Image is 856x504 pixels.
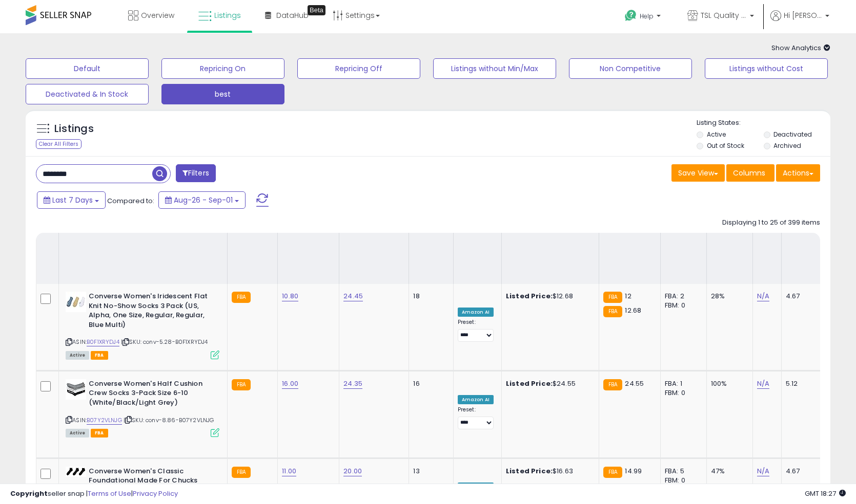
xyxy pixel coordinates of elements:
[707,141,744,150] label: Out of Stock
[133,489,178,498] a: Privacy Policy
[805,489,846,498] span: 2025-09-9 18:27 GMT
[66,467,86,477] img: 21Hb5U-7t2L._SL40_.jpg
[37,191,106,209] button: Last 7 Days
[214,10,241,20] span: Listings
[158,191,246,209] button: Aug-26 - Sep-01
[784,10,822,20] span: Hi [PERSON_NAME]
[88,489,131,498] a: Terms of Use
[232,379,251,390] small: FBA
[624,9,637,22] i: Get Help
[665,388,699,398] div: FBM: 0
[603,292,622,303] small: FBA
[66,379,86,400] img: 41LeAblpo2L._SL40_.jpg
[91,351,108,360] span: FBA
[773,130,812,139] label: Deactivated
[665,467,699,476] div: FBA: 5
[66,292,86,312] img: 312wWFCktpL._SL40_.jpg
[625,291,631,301] span: 12
[10,489,178,499] div: seller snap | |
[26,84,149,104] button: Deactivated & In Stock
[176,164,216,182] button: Filters
[786,292,822,301] div: 4.67
[66,351,89,360] span: All listings currently available for purchase on Amazon
[413,292,445,301] div: 18
[506,379,553,388] b: Listed Price:
[308,5,325,15] div: Tooltip anchor
[569,58,692,79] button: Non Competitive
[413,379,445,388] div: 16
[773,141,801,150] label: Archived
[282,466,296,476] a: 11.00
[282,379,298,389] a: 16.00
[87,416,122,425] a: B07Y2VLNJG
[506,467,591,476] div: $16.63
[89,292,213,332] b: Converse Women's Iridescent Flat Knit No-Show Socks 3 Pack (US, Alpha, One Size, Regular, Regular...
[506,379,591,388] div: $24.55
[458,319,494,342] div: Preset:
[770,10,829,33] a: Hi [PERSON_NAME]
[776,164,820,182] button: Actions
[603,306,622,317] small: FBA
[66,292,219,358] div: ASIN:
[458,406,494,429] div: Preset:
[665,379,699,388] div: FBA: 1
[665,292,699,301] div: FBA: 2
[458,308,494,317] div: Amazon AI
[10,489,48,498] strong: Copyright
[625,305,641,315] span: 12.68
[711,379,745,388] div: 100%
[121,338,208,346] span: | SKU: conv-5.28-B0F1XRYDJ4
[36,139,81,149] div: Clear All Filters
[276,10,309,20] span: DataHub
[671,164,725,182] button: Save View
[66,379,219,436] div: ASIN:
[733,168,765,178] span: Columns
[640,12,654,20] span: Help
[26,58,149,79] button: Default
[711,292,745,301] div: 28%
[297,58,420,79] button: Repricing Off
[232,292,251,303] small: FBA
[413,467,445,476] div: 13
[786,379,822,388] div: 5.12
[161,58,284,79] button: Repricing On
[697,118,830,128] p: Listing States:
[343,379,362,389] a: 24.35
[771,43,830,53] span: Show Analytics
[617,2,671,33] a: Help
[89,379,213,410] b: Converse Women's Half Cushion Crew Socks 3-Pack Size 6-10 (White/Black/Light Grey)
[625,379,644,388] span: 24.55
[124,416,214,424] span: | SKU: conv-8.86-B07Y2VLNJG
[726,164,775,182] button: Columns
[232,467,251,478] small: FBA
[161,84,284,104] button: best
[343,466,362,476] a: 20.00
[722,218,820,228] div: Displaying 1 to 25 of 399 items
[701,10,747,20] span: TSL Quality Products
[603,379,622,390] small: FBA
[87,338,119,346] a: B0F1XRYDJ4
[54,122,94,136] h5: Listings
[625,466,642,476] span: 14.99
[91,429,108,437] span: FBA
[757,291,769,301] a: N/A
[458,395,494,404] div: Amazon AI
[107,196,154,206] span: Compared to:
[665,301,699,310] div: FBM: 0
[757,379,769,389] a: N/A
[786,467,822,476] div: 4.67
[343,291,363,301] a: 24.45
[705,58,828,79] button: Listings without Cost
[506,466,553,476] b: Listed Price:
[282,291,298,301] a: 10.80
[506,292,591,301] div: $12.68
[174,195,233,205] span: Aug-26 - Sep-01
[603,467,622,478] small: FBA
[711,467,745,476] div: 47%
[66,429,89,437] span: All listings currently available for purchase on Amazon
[757,466,769,476] a: N/A
[141,10,174,20] span: Overview
[52,195,93,205] span: Last 7 Days
[506,291,553,301] b: Listed Price:
[707,130,726,139] label: Active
